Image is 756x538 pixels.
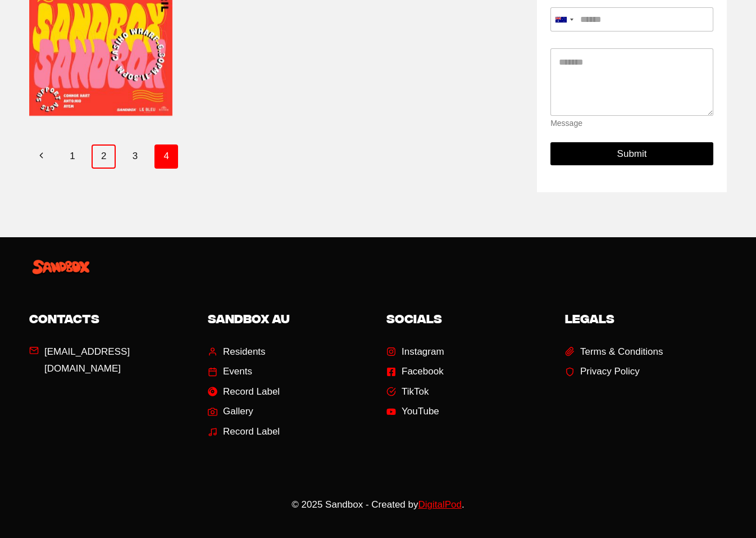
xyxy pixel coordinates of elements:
a: Facebook [386,363,444,381]
a: DigitalPod [418,499,462,510]
a: Privacy Policy [565,363,640,381]
span: Privacy Policy [580,363,640,381]
a: [EMAIL_ADDRESS][DOMAIN_NAME] [29,343,191,378]
p: © 2025 Sandbox - Created by . [29,497,727,512]
button: Selected country [550,7,577,31]
a: Instagram [386,343,444,361]
span: Terms & Conditions [580,343,663,361]
span: Record Label [223,383,280,401]
a: Events [208,363,252,381]
span: Events [223,363,252,381]
a: Record Label [208,383,280,401]
span: Record Label [223,423,280,441]
a: Terms & Conditions [565,343,663,361]
span: Instagram [402,343,444,361]
a: Residents [208,343,266,361]
input: Mobile [550,7,713,31]
span: YouTube [402,403,439,421]
a: Gallery [208,403,253,421]
h5: LEGALS [565,310,727,327]
a: Record Label [208,423,280,441]
a: TikTok [386,383,429,401]
nav: Page navigation [29,144,504,168]
a: YouTube [386,403,439,421]
span: [EMAIL_ADDRESS][DOMAIN_NAME] [44,343,191,378]
h5: SANDBOX AU [208,310,370,327]
span: 4 [154,144,179,168]
h5: CONTACTS [29,310,191,327]
h5: SOCIALS [386,310,548,327]
button: Submit [550,142,713,165]
div: Message [550,119,713,128]
span: Gallery [223,403,253,421]
span: Residents [223,343,266,361]
a: 2 [92,144,116,168]
span: TikTok [402,383,429,401]
a: 1 [61,144,85,168]
a: 3 [123,144,147,168]
span: Facebook [402,363,444,381]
